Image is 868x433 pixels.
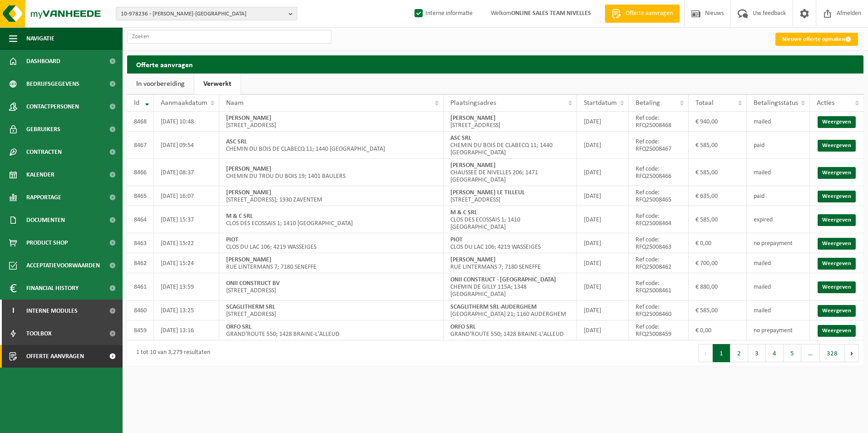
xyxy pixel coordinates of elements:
td: [DATE] 13:59 [154,273,219,300]
td: [DATE] 08:37 [154,159,219,186]
strong: [PERSON_NAME] LE TILLEUL [450,189,525,196]
td: GRAND'ROUTE 550; 1428 BRAINE-L'ALLEUD [219,320,444,340]
span: … [801,344,820,362]
td: € 700,00 [689,253,747,273]
a: Weergeven [818,281,856,293]
td: CHEMIN DU BOIS DE CLABECQ 11; 1440 [GEOGRAPHIC_DATA] [444,132,577,159]
span: mailed [754,118,771,125]
td: 8462 [127,253,154,273]
button: 10-978236 - [PERSON_NAME]-[GEOGRAPHIC_DATA] [116,7,297,20]
td: [DATE] [577,253,629,273]
td: CLOS DES ECOSSAIS 1; 1410 [GEOGRAPHIC_DATA] [219,206,444,233]
span: Betalingsstatus [754,99,798,107]
span: Acties [817,99,834,107]
button: 2 [730,344,748,362]
td: € 880,00 [689,273,747,300]
td: Ref code: RFQ25008468 [629,112,688,132]
td: [STREET_ADDRESS] [444,112,577,132]
span: Offerte aanvragen [26,345,84,368]
a: Nieuwe offerte opmaken [775,33,858,46]
td: RUE LINTERMANS 7; 7180 SENEFFE [219,253,444,273]
td: [DATE] 15:22 [154,233,219,253]
td: € 0,00 [689,233,747,253]
span: Contactpersonen [26,95,79,118]
td: 8465 [127,186,154,206]
a: In voorbereiding [127,74,194,94]
span: Toolbox [26,322,52,345]
strong: ASC SRL [450,135,471,142]
td: CLOS DU LAC 106; 4219 WASSEIGES [219,233,444,253]
td: [DATE] [577,112,629,132]
td: [DATE] 16:07 [154,186,219,206]
a: Weergeven [818,325,856,337]
span: Documenten [26,209,65,231]
strong: [PERSON_NAME] [450,162,496,169]
td: 8463 [127,233,154,253]
td: € 635,00 [689,186,747,206]
strong: [PERSON_NAME] [450,256,496,263]
td: CLOS DES ECOSSAIS 1; 1410 [GEOGRAPHIC_DATA] [444,206,577,233]
td: CHEMIN DE GILLY 115A; 1348 [GEOGRAPHIC_DATA] [444,273,577,300]
span: mailed [754,169,771,176]
a: Weergeven [818,140,856,152]
td: [DATE] 15:24 [154,253,219,273]
strong: SCAGLITHERM SRL-AUDERGHEM [450,304,537,310]
span: expired [754,216,773,223]
span: Betaling [636,99,660,107]
td: [DATE] 13:16 [154,320,219,340]
td: [STREET_ADDRESS] [219,300,444,320]
span: Financial History [26,277,79,300]
strong: ASC SRL [226,138,247,145]
td: Ref code: RFQ25008464 [629,206,688,233]
span: mailed [754,284,771,290]
strong: ONII CONSTRUCT - [GEOGRAPHIC_DATA] [450,276,556,283]
td: Ref code: RFQ25008465 [629,186,688,206]
td: CLOS DU LAC 106; 4219 WASSEIGES [444,233,577,253]
span: Aanmaakdatum [161,99,207,107]
td: 8468 [127,112,154,132]
td: [STREET_ADDRESS] [219,112,444,132]
td: [DATE] [577,132,629,159]
td: 8464 [127,206,154,233]
td: [DATE] [577,300,629,320]
td: Ref code: RFQ25008461 [629,273,688,300]
a: Verwerkt [194,74,241,94]
td: 8459 [127,320,154,340]
td: [DATE] [577,320,629,340]
button: 328 [820,344,845,362]
button: Next [845,344,859,362]
strong: [PERSON_NAME] [226,189,271,196]
button: 3 [748,344,766,362]
span: Acceptatievoorwaarden [26,254,100,277]
td: [DATE] [577,233,629,253]
td: Ref code: RFQ25008459 [629,320,688,340]
a: Weergeven [818,238,856,250]
td: Ref code: RFQ25008463 [629,233,688,253]
td: [STREET_ADDRESS] [444,186,577,206]
td: Ref code: RFQ25008467 [629,132,688,159]
td: [DATE] 15:37 [154,206,219,233]
td: 8461 [127,273,154,300]
td: 8460 [127,300,154,320]
label: Interne informatie [413,7,473,20]
td: [STREET_ADDRESS] [219,273,444,300]
button: 1 [713,344,730,362]
span: Contracten [26,141,62,163]
strong: [PERSON_NAME] [226,166,271,172]
div: 1 tot 10 van 3,279 resultaten [132,345,210,361]
h2: Offerte aanvragen [127,55,863,73]
span: no prepayment [754,327,793,334]
strong: [PERSON_NAME] [226,256,271,263]
a: Offerte aanvragen [605,5,680,23]
span: Naam [226,99,244,107]
td: Ref code: RFQ25008462 [629,253,688,273]
a: Weergeven [818,305,856,317]
td: [DATE] 10:48 [154,112,219,132]
span: mailed [754,260,771,267]
button: 4 [766,344,784,362]
td: [STREET_ADDRESS]; 1930 ZAVENTEM [219,186,444,206]
td: CHAUSSEE DE NIVELLES 206; 1471 [GEOGRAPHIC_DATA] [444,159,577,186]
a: Weergeven [818,191,856,202]
strong: ONII CONSTRUCT BV [226,280,280,287]
td: CHEMIN DU BOIS DE CLABECQ 11; 1440 [GEOGRAPHIC_DATA] [219,132,444,159]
